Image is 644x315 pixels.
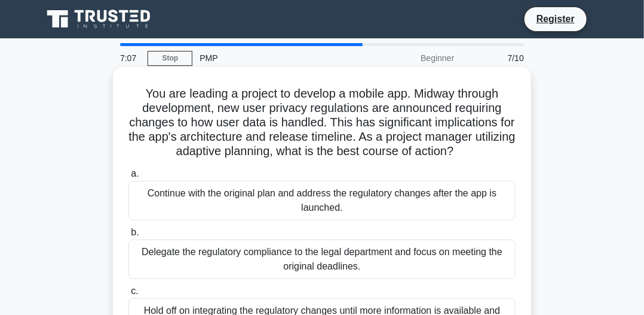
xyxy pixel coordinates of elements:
[131,227,139,237] span: b.
[192,46,357,70] div: PMP
[529,11,582,26] a: Register
[131,168,139,178] span: a.
[128,240,516,279] div: Delegate the regulatory compliance to the legal department and focus on meeting the original dead...
[131,286,138,296] span: c.
[113,46,148,70] div: 7:07
[128,181,516,220] div: Continue with the original plan and address the regulatory changes after the app is launched.
[127,86,517,159] h5: You are leading a project to develop a mobile app. Midway through development, new user privacy r...
[148,51,192,66] a: Stop
[461,46,531,70] div: 7/10
[357,46,461,70] div: Beginner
